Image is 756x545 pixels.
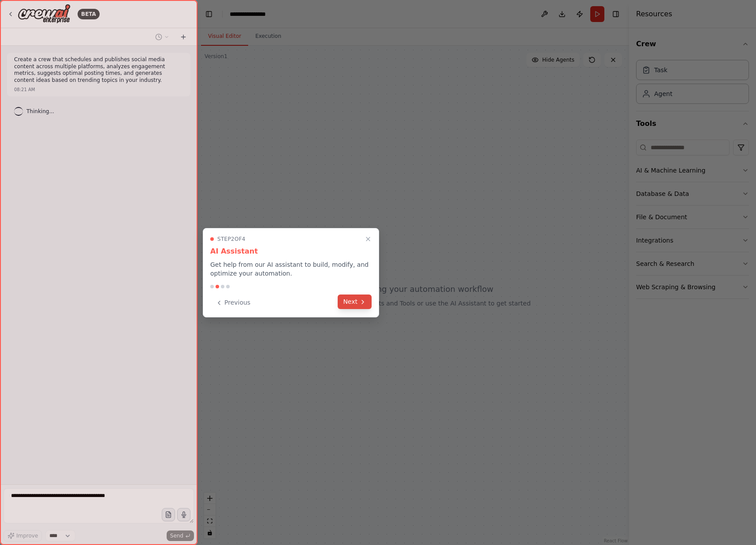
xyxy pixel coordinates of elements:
span: Step 2 of 4 [217,236,246,243]
button: Next [338,295,372,309]
button: Close walkthrough [363,234,373,244]
button: Previous [210,295,256,310]
h3: AI Assistant [210,246,372,257]
button: Hide left sidebar [203,8,215,20]
p: Get help from our AI assistant to build, modify, and optimize your automation. [210,260,372,278]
